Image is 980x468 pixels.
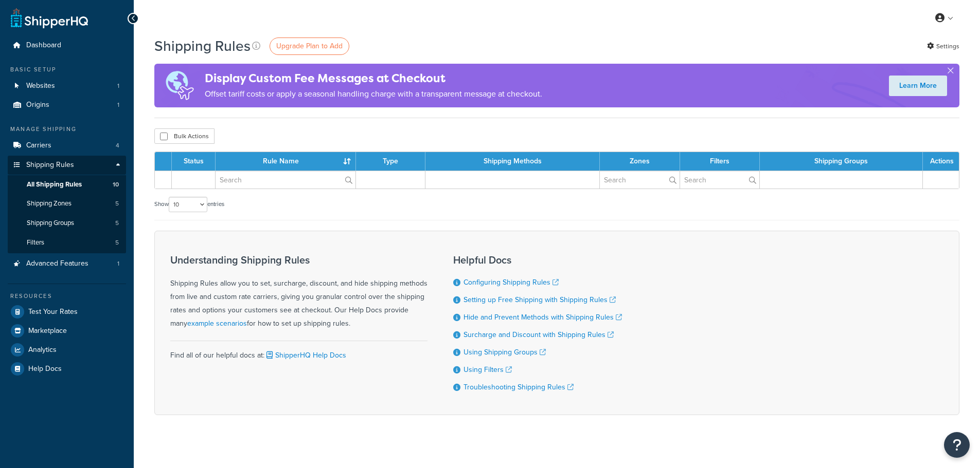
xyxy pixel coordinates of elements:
[26,161,74,170] span: Shipping Rules
[115,219,119,228] span: 5
[8,125,126,134] div: Manage Shipping
[27,199,72,208] span: Shipping Zones
[27,180,82,189] span: All Shipping Rules
[356,152,425,171] th: Type
[425,152,600,171] th: Shipping Methods
[172,152,216,171] th: Status
[8,156,126,175] a: Shipping Rules
[170,254,427,266] h3: Understanding Shipping Rules
[170,341,427,362] div: Find all of our helpful docs at:
[8,96,126,115] a: Origins 1
[28,365,62,373] span: Help Docs
[8,322,126,340] a: Marketplace
[216,152,356,171] th: Rule Name
[464,382,574,392] a: Troubleshooting Shipping Rules
[26,101,49,109] span: Origins
[26,259,88,268] span: Advanced Features
[8,65,126,74] div: Basic Setup
[8,341,126,359] a: Analytics
[927,39,959,53] a: Settings
[154,64,205,107] img: duties-banner-06bc72dcb5fe05cb3f9472aba00be2ae8eb53ab6f0d8bb03d382ba314ac3c341.png
[600,152,680,171] th: Zones
[8,214,126,233] li: Shipping Groups
[8,254,126,273] a: Advanced Features 1
[8,303,126,321] a: Test Your Rates
[187,318,247,329] a: example scenarios
[117,101,119,109] span: 1
[680,152,760,171] th: Filters
[464,312,622,323] a: Hide and Prevent Methods with Shipping Rules
[117,259,119,268] span: 1
[270,38,349,55] a: Upgrade Plan to Add
[8,233,126,252] a: Filters 5
[154,36,251,56] h1: Shipping Rules
[27,238,44,247] span: Filters
[8,194,126,213] li: Shipping Zones
[453,254,622,266] h3: Helpful Docs
[28,308,78,316] span: Test Your Rates
[205,70,542,87] h4: Display Custom Fee Messages at Checkout
[464,364,512,375] a: Using Filters
[8,214,126,233] a: Shipping Groups 5
[464,277,559,288] a: Configuring Shipping Rules
[8,175,126,194] a: All Shipping Rules 10
[154,128,215,144] button: Bulk Actions
[27,219,74,228] span: Shipping Groups
[944,432,970,458] button: Open Resource Center
[8,36,126,55] a: Dashboard
[26,141,51,150] span: Carriers
[205,87,542,101] p: Offset tariff costs or apply a seasonal handling charge with a transparent message at checkout.
[8,292,126,301] div: Resources
[169,197,207,212] select: Showentries
[464,294,616,305] a: Setting up Free Shipping with Shipping Rules
[26,82,55,90] span: Websites
[8,96,126,115] li: Origins
[28,327,67,335] span: Marketplace
[154,197,224,212] label: Show entries
[8,136,126,155] li: Carriers
[8,156,126,253] li: Shipping Rules
[464,347,546,358] a: Using Shipping Groups
[264,350,346,361] a: ShipperHQ Help Docs
[8,77,126,96] li: Websites
[8,233,126,252] li: Filters
[889,76,947,96] a: Learn More
[600,171,680,189] input: Search
[26,41,61,50] span: Dashboard
[680,171,759,189] input: Search
[8,254,126,273] li: Advanced Features
[170,254,427,330] div: Shipping Rules allow you to set, surcharge, discount, and hide shipping methods from live and cus...
[464,329,614,340] a: Surcharge and Discount with Shipping Rules
[923,152,959,171] th: Actions
[28,346,57,354] span: Analytics
[8,194,126,213] a: Shipping Zones 5
[8,77,126,96] a: Websites 1
[8,175,126,194] li: All Shipping Rules
[115,199,119,208] span: 5
[113,180,119,189] span: 10
[116,141,119,150] span: 4
[117,82,119,90] span: 1
[8,360,126,378] a: Help Docs
[216,171,355,189] input: Search
[760,152,923,171] th: Shipping Groups
[276,41,343,51] span: Upgrade Plan to Add
[11,8,88,28] a: ShipperHQ Home
[8,136,126,155] a: Carriers 4
[115,238,119,247] span: 5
